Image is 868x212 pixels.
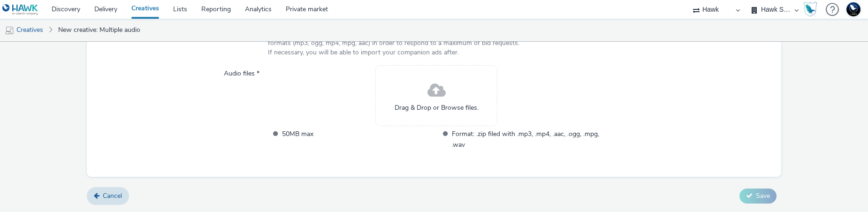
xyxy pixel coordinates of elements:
img: Hawk Academy [803,2,817,17]
label: Audio files * [220,65,263,78]
div: Only one audio file format is needed for each audio creative. The file will be automatically conv... [268,29,605,57]
button: Save [739,189,777,204]
span: Save [756,191,770,200]
img: Support Hawk [846,2,860,16]
a: Cancel [87,187,129,205]
a: Hawk Academy [803,2,821,17]
span: Drag & Drop or Browse files. [395,103,479,113]
span: Format: .zip filed with .mp3, .mp4, .aac, .ogg, .mpg, .wav [452,129,605,150]
span: Cancel [103,191,122,200]
a: New creative: Multiple audio [53,19,145,41]
img: mobile [5,26,14,35]
span: 50MB max [282,129,435,150]
img: undefined Logo [2,4,38,15]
